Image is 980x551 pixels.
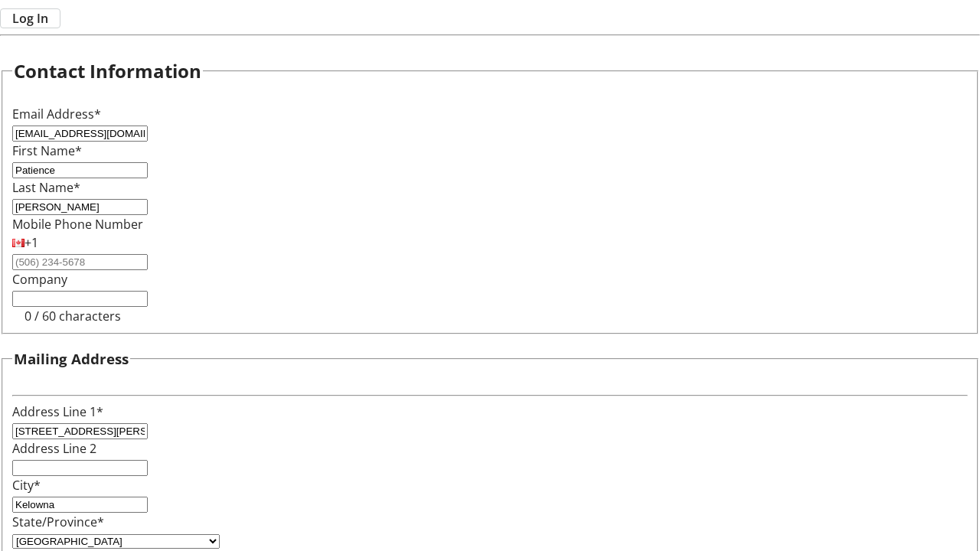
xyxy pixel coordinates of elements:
[14,57,201,85] h2: Contact Information
[12,514,104,530] label: State/Province*
[12,423,148,439] input: Address
[12,254,148,270] input: (506) 234-5678
[12,403,103,420] label: Address Line 1*
[12,179,80,196] label: Last Name*
[12,9,48,28] span: Log In
[12,497,148,513] input: City
[24,308,121,324] tr-character-limit: 0 / 60 characters
[14,348,129,370] h3: Mailing Address
[12,271,67,288] label: Company
[12,106,101,122] label: Email Address*
[12,142,82,159] label: First Name*
[12,216,143,233] label: Mobile Phone Number
[12,440,96,457] label: Address Line 2
[12,477,41,494] label: City*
